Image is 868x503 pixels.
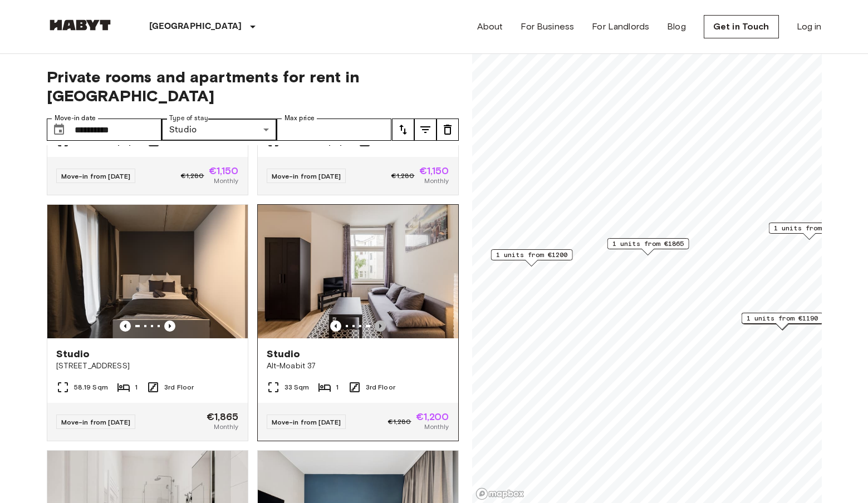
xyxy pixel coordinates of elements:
span: €1,865 [207,412,239,422]
span: €1,150 [419,166,449,176]
span: 33 Sqm [285,382,310,392]
a: Get in Touch [704,15,779,38]
a: Marketing picture of unit DE-01-049-013-01HPrevious imagePrevious imageStudio[STREET_ADDRESS]58.1... [47,204,248,441]
label: Move-in date [55,114,96,123]
span: 1 units from €1865 [612,239,684,249]
span: €1,150 [209,166,239,176]
span: €1,200 [416,412,449,422]
span: [STREET_ADDRESS] [56,361,239,372]
span: Private rooms and apartments for rent in [GEOGRAPHIC_DATA] [47,67,459,105]
span: 1 [336,382,339,392]
a: About [477,20,503,33]
img: Marketing picture of unit DE-01-049-013-01H [47,205,248,338]
span: Move-in from [DATE] [61,172,131,180]
button: tune [437,119,459,141]
a: Blog [667,20,686,33]
span: 1 units from €1100 [773,223,845,233]
div: Map marker [607,238,689,255]
span: €1,280 [388,417,411,427]
a: Log in [797,20,822,33]
span: Monthly [214,176,238,186]
span: 1 units from €1190 [746,313,818,323]
span: €1,280 [391,171,415,181]
span: Move-in from [DATE] [272,418,341,426]
button: Previous image [375,320,386,332]
button: tune [414,119,437,141]
span: €1,280 [181,171,204,181]
div: Map marker [741,313,823,330]
label: Max price [285,114,315,123]
div: Map marker [491,249,572,267]
span: Move-in from [DATE] [61,418,131,426]
p: [GEOGRAPHIC_DATA] [149,20,242,33]
button: Choose date, selected date is 1 Nov 2025 [48,119,70,141]
span: Monthly [424,422,449,432]
span: Alt-Moabit 37 [267,361,449,372]
div: Map marker [768,223,850,240]
span: Studio [56,347,90,361]
span: 3rd Floor [164,382,194,392]
span: Move-in from [DATE] [272,172,341,180]
img: Marketing picture of unit DE-01-087-003-01H [258,205,458,338]
button: Previous image [330,320,341,332]
img: Habyt [47,19,114,31]
a: For Landlords [592,20,649,33]
span: Studio [267,347,301,361]
button: Previous image [120,320,131,332]
button: tune [392,119,414,141]
span: Monthly [214,422,238,432]
span: Monthly [424,176,449,186]
a: For Business [521,20,574,33]
label: Type of stay [169,114,208,123]
span: 1 [135,382,138,392]
span: 3rd Floor [366,382,395,392]
span: 1 units from €1200 [496,250,567,260]
div: Studio [161,119,277,141]
a: Mapbox logo [475,487,524,500]
a: Previous imagePrevious imageStudioAlt-Moabit 3733 Sqm13rd FloorMove-in from [DATE]€1,280€1,200Mon... [257,204,459,441]
button: Previous image [164,320,175,332]
span: 58.19 Sqm [74,382,108,392]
